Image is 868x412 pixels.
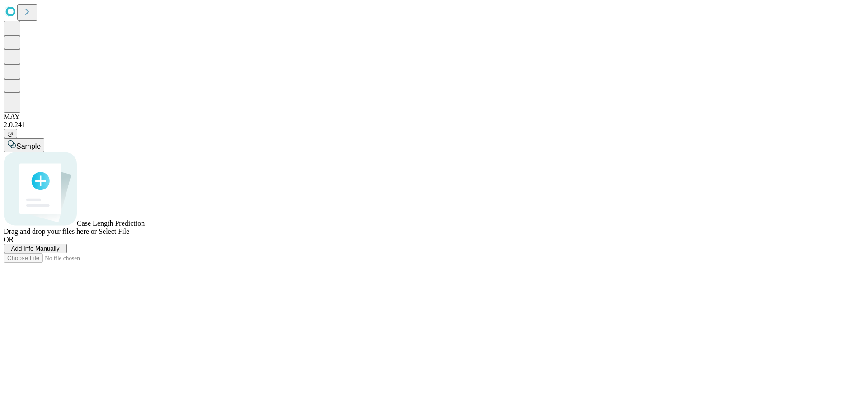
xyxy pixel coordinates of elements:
[4,121,864,129] div: 2.0.241
[4,129,17,138] button: @
[11,245,60,252] span: Add Info Manually
[7,130,14,137] span: @
[4,113,864,121] div: MAY
[4,138,44,152] button: Sample
[4,244,67,253] button: Add Info Manually
[77,219,145,227] span: Case Length Prediction
[99,227,129,235] span: Select File
[4,227,97,235] span: Drag and drop your files here or
[16,142,41,150] span: Sample
[4,236,14,243] span: OR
